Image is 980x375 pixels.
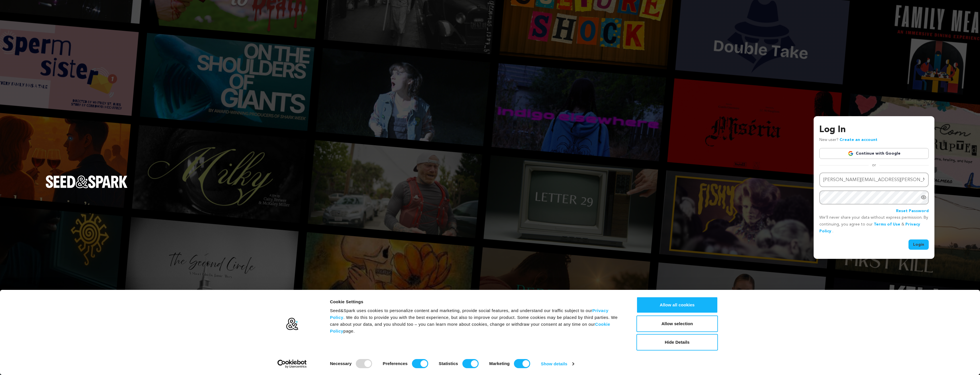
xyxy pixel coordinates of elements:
[330,307,624,335] div: Seed&Spark uses cookies to personalize content and marketing, provide social features, and unders...
[636,334,718,351] button: Hide Details
[330,361,352,366] strong: Necessary
[869,162,879,168] span: or
[286,317,299,331] img: logo
[383,361,408,366] strong: Preferences
[874,222,900,226] a: Terms of Use
[46,175,128,199] a: Seed&Spark Homepage
[848,151,854,156] img: Google logo
[819,173,929,187] input: Email address
[636,297,718,313] button: Allow all cookies
[636,315,718,332] button: Allow selection
[819,222,920,233] a: Privacy Policy
[840,138,877,142] a: Create an account
[819,137,877,144] p: New user?
[921,194,926,200] a: Show password as plain text. Warning: this will display your password on the screen.
[46,175,128,188] img: Seed&Spark Logo
[819,123,929,137] h3: Log In
[489,361,510,366] strong: Marketing
[330,298,624,305] div: Cookie Settings
[541,360,574,368] a: Show details
[819,148,929,159] a: Continue with Google
[439,361,458,366] strong: Statistics
[908,239,929,250] button: Login
[819,214,929,235] p: We’ll never share your data without express permission. By continuing, you agree to our & .
[330,308,609,320] a: Privacy Policy
[896,208,929,215] a: Reset Password
[267,360,317,368] a: Usercentrics Cookiebot - opens in a new window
